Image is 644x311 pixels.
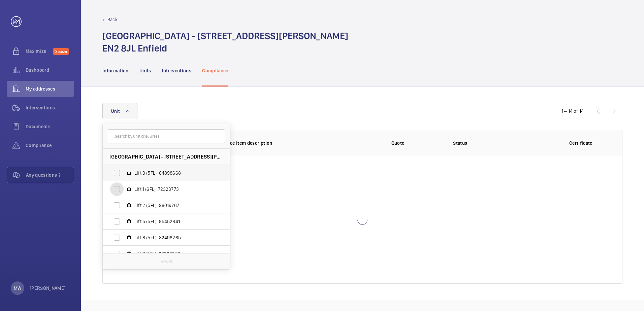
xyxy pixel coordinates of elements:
[134,234,213,241] span: Lift 8 (5FL), 82496265
[162,67,192,74] p: Interventions
[102,67,129,74] p: Information
[202,67,228,74] p: Compliance
[102,30,348,55] h1: [GEOGRAPHIC_DATA] - [STREET_ADDRESS][PERSON_NAME] EN2 8JL Enfield
[134,218,213,225] span: Lift 5 (5FL), 95452841
[453,140,542,146] p: Status
[109,153,223,160] span: [GEOGRAPHIC_DATA] - [STREET_ADDRESS][PERSON_NAME]
[26,123,74,130] span: Documents
[14,285,21,291] p: MW
[214,140,343,146] p: Insurance item description
[108,129,225,143] input: Search by unit or address
[111,108,120,114] span: Unit
[26,67,74,73] span: Dashboard
[26,85,74,92] span: My addresses
[561,108,584,114] div: 1 – 14 of 14
[30,285,66,291] p: [PERSON_NAME]
[26,104,74,111] span: Interventions
[107,16,118,23] p: Back
[134,170,213,176] span: Lift 3 (5FL), 64898668
[26,48,53,55] span: Maximize
[161,258,172,265] p: Reset
[102,103,137,119] button: Unit
[139,67,151,74] p: Units
[391,140,405,146] p: Quote
[134,250,213,257] span: Lift 7 (5FL), 88292273
[53,48,69,55] span: Discover
[26,172,74,178] span: Any questions ?
[26,142,74,149] span: Compliance
[134,186,213,193] span: Lift 1 (6FL), 72323773
[134,202,213,209] span: Lift 2 (5FL), 96019767
[553,140,609,146] p: Certificate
